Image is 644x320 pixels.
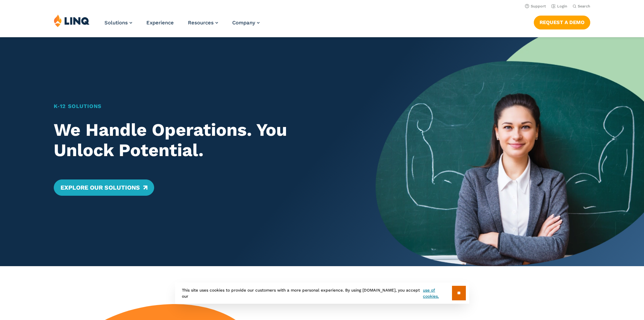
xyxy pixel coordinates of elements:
[54,120,350,161] h2: We Handle Operations. You Unlock Potential.
[188,20,214,26] span: Resources
[573,4,590,9] button: Open Search Bar
[104,14,260,37] nav: Primary Navigation
[578,4,590,8] span: Search
[104,20,128,26] span: Solutions
[534,14,590,29] nav: Button Navigation
[146,20,174,26] a: Experience
[54,102,350,110] h1: K‑12 Solutions
[376,37,644,266] img: Home Banner
[551,4,567,8] a: Login
[54,179,154,196] a: Explore Our Solutions
[232,20,255,26] span: Company
[54,14,90,27] img: LINQ | K‑12 Software
[175,282,469,304] div: This site uses cookies to provide our customers with a more personal experience. By using [DOMAIN...
[423,287,452,299] a: use of cookies.
[188,20,218,26] a: Resources
[104,20,132,26] a: Solutions
[525,4,546,8] a: Support
[534,16,590,29] a: Request a Demo
[232,20,260,26] a: Company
